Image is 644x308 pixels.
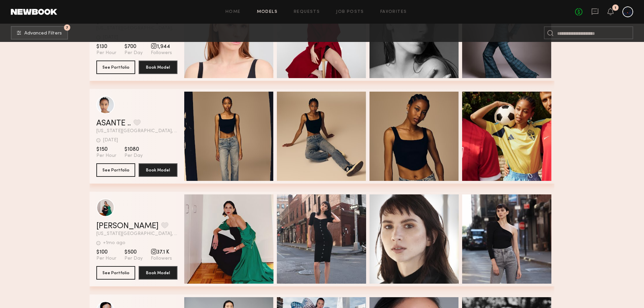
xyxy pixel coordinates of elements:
[103,241,125,245] div: +1mo ago
[96,50,116,56] span: Per Hour
[615,6,616,10] div: 1
[124,43,143,50] span: $700
[257,10,278,14] a: Models
[151,43,172,50] span: 1,944
[11,26,68,40] button: 7Advanced Filters
[96,146,116,153] span: $150
[96,61,135,74] button: See Portfolio
[96,266,135,280] button: See Portfolio
[96,222,159,230] a: [PERSON_NAME]
[139,266,177,280] button: Book Model
[96,232,177,236] span: [US_STATE][GEOGRAPHIC_DATA], [GEOGRAPHIC_DATA]
[294,10,320,14] a: Requests
[151,50,172,56] span: Followers
[96,119,131,127] a: ASANTE ..
[96,43,116,50] span: $130
[96,129,177,134] span: [US_STATE][GEOGRAPHIC_DATA], [GEOGRAPHIC_DATA]
[103,138,118,143] div: [DATE]
[124,249,143,256] span: $500
[139,61,177,74] button: Book Model
[336,10,364,14] a: Job Posts
[96,153,116,159] span: Per Hour
[151,249,172,256] span: 37.1 K
[380,10,407,14] a: Favorites
[96,256,116,262] span: Per Hour
[124,146,143,153] span: $1080
[151,256,172,262] span: Followers
[124,153,143,159] span: Per Day
[96,249,116,256] span: $100
[124,50,143,56] span: Per Day
[139,163,177,177] button: Book Model
[66,26,68,29] span: 7
[124,256,143,262] span: Per Day
[24,31,62,36] span: Advanced Filters
[225,10,241,14] a: Home
[96,163,135,177] button: See Portfolio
